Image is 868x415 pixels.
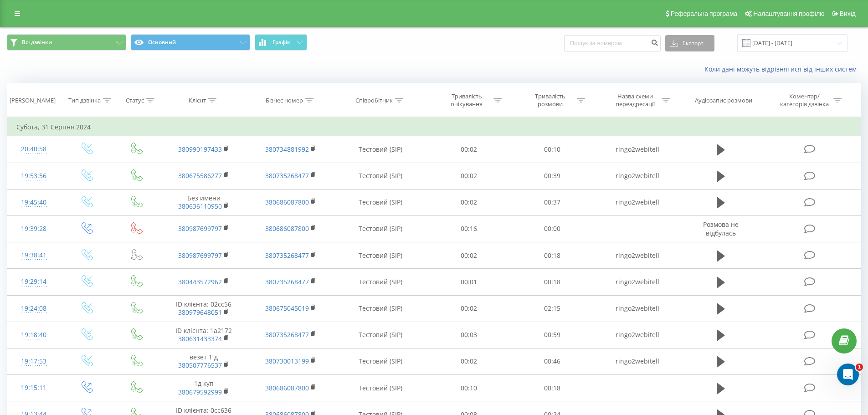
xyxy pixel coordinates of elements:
[16,246,51,264] div: 19:38:41
[265,330,309,339] a: 380735268477
[671,10,738,17] span: Реферальна програма
[511,322,594,348] td: 00:59
[178,277,222,286] a: 380443572962
[442,92,491,108] div: Тривалість очікування
[427,215,511,242] td: 00:16
[178,171,222,180] a: 380675586277
[265,384,309,392] a: 380686087800
[427,242,511,269] td: 00:02
[265,357,309,365] a: 380730013199
[526,92,575,108] div: Тривалість розмови
[355,97,393,104] div: Співробітник
[160,189,247,215] td: Без имени
[16,167,51,185] div: 19:53:56
[594,136,680,163] td: ringo2webitell
[334,136,427,163] td: Тестовий (SIP)
[334,215,427,242] td: Тестовий (SIP)
[266,97,303,104] div: Бізнес номер
[265,145,309,154] a: 380734881992
[265,251,309,260] a: 380735268477
[695,97,752,104] div: Аудіозапис розмови
[178,361,222,369] a: 380507776537
[594,322,680,348] td: ringo2webitell
[511,295,594,322] td: 02:15
[594,189,680,215] td: ringo2webitell
[427,295,511,322] td: 00:02
[665,35,714,51] button: Експорт
[68,97,101,104] div: Тип дзвінка
[160,295,247,322] td: ID клієнта: 02cc56
[16,273,51,291] div: 19:29:14
[126,97,144,104] div: Статус
[178,202,222,210] a: 380636110950
[704,65,861,73] a: Коли дані можуть відрізнятися вiд інших систем
[334,242,427,269] td: Тестовий (SIP)
[16,194,51,211] div: 19:45:40
[160,375,247,401] td: 1д куп
[16,140,51,158] div: 20:40:58
[427,163,511,189] td: 00:02
[16,353,51,370] div: 19:17:53
[427,189,511,215] td: 00:02
[753,10,824,17] span: Налаштування профілю
[178,224,222,233] a: 380987699797
[427,322,511,348] td: 00:03
[265,198,309,206] a: 380686087800
[16,300,51,318] div: 19:24:08
[160,348,247,374] td: везет 1 д
[703,220,739,237] span: Розмова не відбулась
[334,348,427,374] td: Тестовий (SIP)
[511,189,594,215] td: 00:37
[265,224,309,233] a: 380686087800
[334,163,427,189] td: Тестовий (SIP)
[10,97,56,104] div: [PERSON_NAME]
[265,277,309,286] a: 380735268477
[594,295,680,322] td: ringo2webitell
[837,364,859,385] iframe: Intercom live chat
[594,242,680,269] td: ringo2webitell
[178,145,222,154] a: 380990197433
[427,375,511,401] td: 00:10
[594,163,680,189] td: ringo2webitell
[511,348,594,374] td: 00:46
[511,242,594,269] td: 00:18
[511,269,594,295] td: 00:18
[511,215,594,242] td: 00:00
[334,375,427,401] td: Тестовий (SIP)
[16,379,51,397] div: 19:15:11
[427,269,511,295] td: 00:01
[856,364,863,371] span: 1
[511,163,594,189] td: 00:39
[178,388,222,396] a: 380679592999
[511,136,594,163] td: 00:10
[511,375,594,401] td: 00:18
[178,251,222,260] a: 380987699797
[16,326,51,344] div: 19:18:40
[189,97,206,104] div: Клієнт
[7,118,861,136] td: Субота, 31 Серпня 2024
[778,92,831,108] div: Коментар/категорія дзвінка
[160,322,247,348] td: ID клієнта: 1a2172
[427,136,511,163] td: 00:02
[7,34,126,51] button: Всі дзвінки
[611,92,659,108] div: Назва схеми переадресації
[840,10,856,17] span: Вихід
[265,171,309,180] a: 380735268477
[178,334,222,343] a: 380631433374
[265,304,309,313] a: 380675045019
[334,189,427,215] td: Тестовий (SIP)
[427,348,511,374] td: 00:02
[334,322,427,348] td: Тестовий (SIP)
[594,269,680,295] td: ringo2webitell
[131,34,250,51] button: Основний
[334,269,427,295] td: Тестовий (SIP)
[255,34,307,51] button: Графік
[334,295,427,322] td: Тестовий (SIP)
[22,39,52,46] span: Всі дзвінки
[272,39,290,46] span: Графік
[178,308,222,317] a: 380979648051
[564,35,661,51] input: Пошук за номером
[594,348,680,374] td: ringo2webitell
[16,220,51,238] div: 19:39:28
